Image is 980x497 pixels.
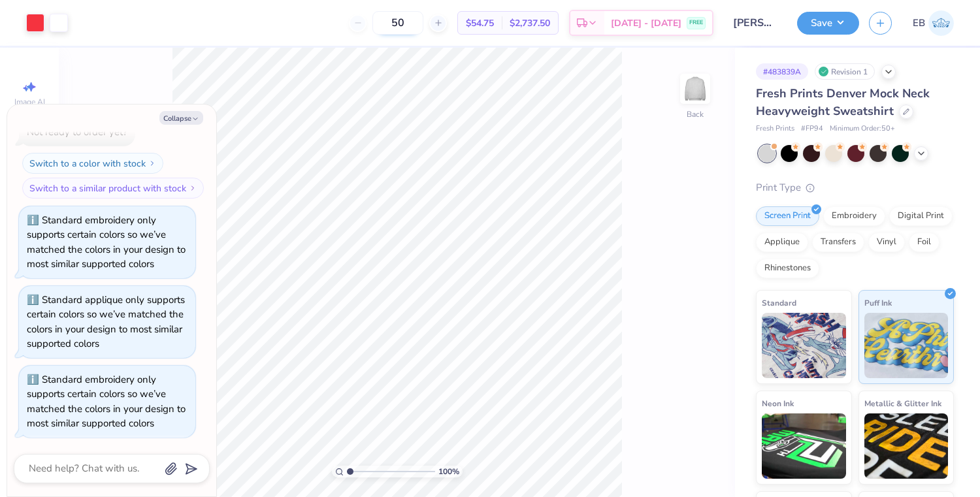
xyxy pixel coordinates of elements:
span: 100 % [438,466,459,477]
span: Fresh Prints [756,123,794,135]
span: # FP94 [801,123,823,135]
img: Standard [762,313,846,378]
div: Print Type [756,180,954,195]
div: Applique [756,232,808,252]
div: Digital Print [889,206,953,226]
img: Metallic & Glitter Ink [864,413,949,479]
span: FREE [689,18,703,27]
span: $2,737.50 [510,16,550,30]
img: Puff Ink [864,313,949,378]
div: Screen Print [756,206,819,226]
input: Untitled Design [723,10,787,36]
button: Collapse [159,111,203,125]
div: Standard embroidery only supports certain colors so we’ve matched the colors in your design to mo... [27,214,186,271]
img: Switch to a color with stock [148,159,156,167]
button: Switch to a color with stock [22,153,163,174]
button: Switch to a similar product with stock [22,178,204,199]
img: Neon Ink [762,413,846,479]
div: Vinyl [868,232,905,252]
div: Standard applique only supports certain colors so we’ve matched the colors in your design to most... [27,293,185,351]
div: Transfers [812,232,864,252]
img: Emily Breit [928,10,954,36]
img: Back [682,76,708,102]
button: Save [797,12,859,35]
span: Fresh Prints Denver Mock Neck Heavyweight Sweatshirt [756,86,930,119]
span: [DATE] - [DATE] [611,16,681,30]
span: Standard [762,296,796,310]
div: Foil [909,232,939,252]
div: Standard embroidery only supports certain colors so we’ve matched the colors in your design to mo... [27,373,186,430]
div: Embroidery [823,206,885,226]
div: # 483839A [756,63,808,80]
span: Puff Ink [864,296,892,310]
span: Metallic & Glitter Ink [864,396,941,410]
a: EB [913,10,954,36]
input: – – [372,11,423,35]
img: Switch to a similar product with stock [189,184,197,192]
span: Image AI [14,97,45,107]
div: Back [687,108,704,120]
span: Minimum Order: 50 + [830,123,895,135]
span: EB [913,16,925,31]
span: $54.75 [466,16,494,30]
div: Rhinestones [756,259,819,278]
span: Neon Ink [762,396,794,410]
div: Revision 1 [815,63,875,80]
div: Not ready to order yet? [27,125,127,138]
